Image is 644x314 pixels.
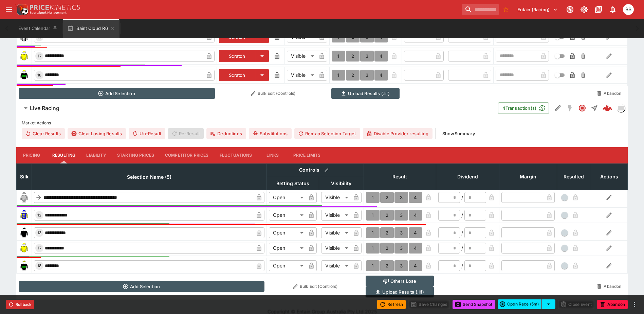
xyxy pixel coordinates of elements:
button: 4 [409,227,422,238]
button: Disable Provider resulting [363,128,433,139]
img: runner 13 [19,227,30,238]
img: Sportsbook Management [30,11,67,14]
th: Result [364,163,436,190]
button: 3 [394,227,408,238]
button: Upload Results (.lif) [366,286,434,297]
button: 2 [380,192,394,203]
div: Open [269,210,306,221]
button: Scratch [219,69,255,81]
th: Margin [499,163,557,190]
button: Others Lose [366,276,434,286]
span: 12 [36,213,43,217]
button: Bulk Edit (Controls) [219,88,328,99]
a: 3419bcf0-0d72-4d89-adc8-665129c44bf1 [601,101,614,115]
button: Scratch [219,50,255,62]
button: Select Tenant [513,4,562,15]
span: 17 [36,246,43,250]
button: 1 [366,227,380,238]
div: Open [269,243,306,254]
svg: Closed [578,104,586,112]
div: Visible [321,227,351,238]
img: runner 17 [19,51,30,62]
button: Brendan Scoble [621,2,636,17]
button: Abandon [593,88,625,99]
button: Substitutions [249,128,292,139]
button: Abandon [593,281,625,292]
button: 2 [346,70,360,81]
button: Bulk edit [322,166,331,175]
span: Un-Result [129,128,165,139]
div: split button [498,299,555,309]
div: / [461,245,463,252]
button: Upload Results (.lif) [331,88,400,99]
button: 4 [409,192,422,203]
div: liveracing [617,104,625,112]
button: Closed [576,102,588,114]
button: Remap Selection Target [294,128,360,139]
button: Liability [81,147,111,163]
button: 2 [346,51,360,62]
img: runner 12 [19,210,30,221]
button: Pricing [16,147,47,163]
button: Edit Detail [552,102,564,114]
th: Resulted [557,163,591,190]
input: search [462,4,499,15]
span: Selection Name (5) [119,173,179,181]
div: Visible [287,51,316,62]
img: PriceKinetics [30,5,80,10]
span: Betting Status [269,179,317,188]
img: PriceKinetics Logo [15,3,29,16]
button: 1 [332,51,345,62]
th: Silk [17,163,32,190]
div: Visible [321,243,351,254]
div: Brendan Scoble [623,4,634,15]
button: Open Race (5m) [498,299,542,309]
img: runner 18 [19,260,30,271]
button: select merge strategy [542,299,555,309]
button: Starting Prices [112,147,160,163]
button: Price Limits [288,147,326,163]
button: 4 [409,243,422,254]
button: Links [257,147,288,163]
button: Rollback [6,300,34,309]
button: Add Selection [19,88,215,99]
button: 3 [360,51,374,62]
button: Send Snapshot [453,300,495,309]
button: Straight [588,102,601,114]
button: Clear Losing Results [68,128,126,139]
span: 18 [36,263,43,268]
img: blank-silk.png [19,192,30,203]
div: / [461,229,463,237]
button: Clear Results [22,128,65,139]
button: 1 [366,243,380,254]
button: 3 [394,260,408,271]
label: Market Actions [22,118,622,128]
button: 3 [360,70,374,81]
button: Competitor Prices [160,147,214,163]
div: / [461,262,463,269]
th: Controls [266,163,364,177]
span: Re-Result [168,128,204,139]
button: Deductions [206,128,246,139]
button: Saint Cloud R6 [63,19,119,38]
div: Visible [321,210,351,221]
span: Mark an event as closed and abandoned. [597,300,628,307]
button: 4 [409,260,422,271]
button: Toggle light/dark mode [578,3,590,16]
button: 3 [394,243,408,254]
div: Visible [321,260,351,271]
button: 1 [366,192,380,203]
div: Open [269,192,306,203]
button: Event Calendar [14,19,62,38]
button: Live Racing [16,101,498,115]
span: Visibility [324,179,359,188]
button: 4 [409,210,422,221]
div: / [461,194,463,201]
img: logo-cerberus--red.svg [603,103,612,113]
div: Visible [321,192,351,203]
button: 2 [380,210,394,221]
button: 4 [374,70,388,81]
button: Connected to PK [564,3,576,16]
div: 3419bcf0-0d72-4d89-adc8-665129c44bf1 [603,103,612,113]
span: 13 [36,230,43,235]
